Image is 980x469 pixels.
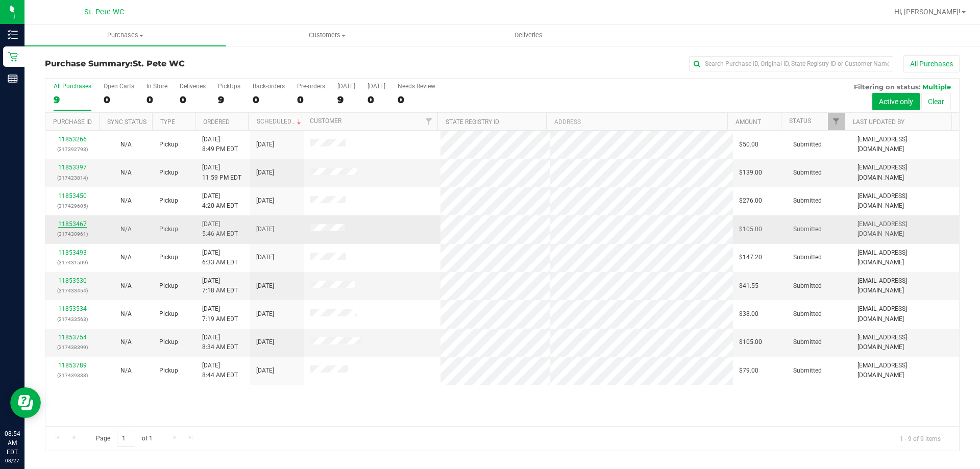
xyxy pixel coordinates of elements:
span: [DATE] [256,281,274,291]
span: Submitted [793,225,822,234]
a: Customers [226,24,428,46]
span: St. Pete WC [84,8,124,16]
div: In Store [146,83,167,90]
a: 11853450 [58,192,87,200]
a: Ordered [203,118,230,126]
p: (317430961) [52,229,93,239]
div: [DATE] [367,83,385,90]
a: Purchases [24,24,226,46]
div: 0 [180,94,206,106]
button: N/A [120,140,132,150]
div: 9 [218,94,240,106]
p: (317438399) [52,342,93,352]
a: 11853266 [58,136,87,143]
span: [DATE] [256,337,274,347]
span: Submitted [793,196,822,206]
a: Amount [736,118,761,126]
span: Not Applicable [120,197,132,204]
span: Pickup [159,366,178,376]
span: Page of 1 [87,431,161,447]
button: N/A [120,168,132,178]
a: Type [160,118,175,126]
span: Submitted [793,366,822,376]
div: Pre-orders [297,83,325,90]
span: [DATE] [256,196,274,206]
span: Not Applicable [120,141,132,148]
button: N/A [120,225,132,234]
span: Not Applicable [120,226,132,233]
a: Customer [310,117,341,125]
span: [EMAIL_ADDRESS][DOMAIN_NAME] [857,163,953,182]
a: Sync Status [107,118,146,126]
a: 11853534 [58,305,87,312]
div: Deliveries [180,83,206,90]
span: $139.00 [739,168,762,178]
a: State Registry ID [446,118,499,126]
a: Status [789,117,811,125]
span: $147.20 [739,253,762,262]
a: Last Updated By [853,118,904,126]
a: Filter [828,113,845,130]
span: [DATE] 6:33 AM EDT [202,248,238,267]
span: Purchases [24,31,226,40]
div: 0 [146,94,167,106]
span: [DATE] [256,366,274,376]
span: [DATE] [256,253,274,262]
iframe: Resource center [10,387,41,418]
a: 11853493 [58,249,87,256]
button: N/A [120,337,132,347]
span: Submitted [793,253,822,262]
div: 0 [104,94,134,106]
a: Purchase ID [53,118,92,126]
inline-svg: Retail [8,52,18,62]
button: N/A [120,281,132,291]
span: Pickup [159,253,178,262]
button: All Purchases [903,55,960,72]
span: Submitted [793,168,822,178]
span: Deliveries [501,31,556,40]
a: Filter [421,113,437,130]
button: Clear [921,93,951,110]
div: Back-orders [253,83,285,90]
div: 0 [367,94,385,106]
span: [DATE] 8:49 PM EDT [202,135,238,154]
span: [EMAIL_ADDRESS][DOMAIN_NAME] [857,276,953,295]
span: Not Applicable [120,338,132,345]
span: [DATE] 8:44 AM EDT [202,361,238,380]
span: Not Applicable [120,169,132,176]
div: Needs Review [398,83,435,90]
span: $105.00 [739,225,762,234]
a: 11853789 [58,362,87,369]
div: 0 [398,94,435,106]
inline-svg: Reports [8,73,18,84]
div: 0 [253,94,285,106]
span: [DATE] 4:20 AM EDT [202,191,238,211]
span: [DATE] [256,168,274,178]
span: $105.00 [739,337,762,347]
span: Filtering on status: [854,83,920,91]
span: Hi, [PERSON_NAME]! [894,8,961,16]
button: N/A [120,366,132,376]
button: N/A [120,253,132,262]
button: N/A [120,309,132,319]
button: N/A [120,196,132,206]
div: 9 [337,94,355,106]
p: 08:54 AM EDT [5,429,20,457]
a: 11853754 [58,334,87,341]
p: 08/27 [5,457,20,464]
span: $38.00 [739,309,758,319]
div: [DATE] [337,83,355,90]
span: Pickup [159,168,178,178]
p: (317429605) [52,201,93,211]
div: All Purchases [54,83,91,90]
input: Search Purchase ID, Original ID, State Registry ID or Customer Name... [689,56,893,71]
span: Submitted [793,337,822,347]
a: 11853467 [58,220,87,228]
span: Submitted [793,281,822,291]
p: (317439338) [52,371,93,380]
a: 11853530 [58,277,87,284]
span: Not Applicable [120,367,132,374]
div: 0 [297,94,325,106]
span: Pickup [159,140,178,150]
div: PickUps [218,83,240,90]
